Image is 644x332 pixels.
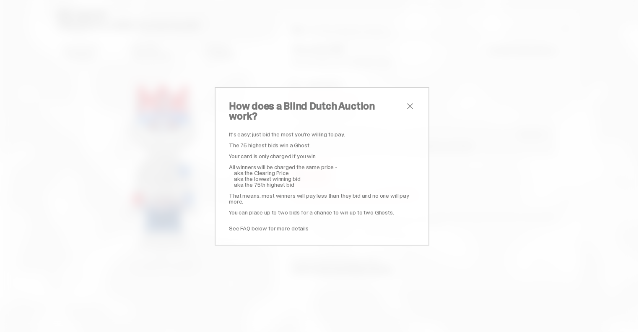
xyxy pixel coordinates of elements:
[405,101,415,111] button: close
[234,181,294,188] span: aka the 75th highest bid
[229,142,415,148] p: The 75 highest bids win a Ghost.
[229,101,405,121] h2: How does a Blind Dutch Auction work?
[229,193,415,204] p: That means: most winners will pay less than they bid and no one will pay more.
[229,164,415,170] p: All winners will be charged the same price -
[234,175,300,183] span: aka the lowest winning bid
[229,153,415,159] p: Your card is only charged if you win.
[229,209,415,215] p: You can place up to two bids for a chance to win up to two Ghosts.
[229,131,415,137] p: It’s easy: just bid the most you’re willing to pay.
[229,225,309,232] a: See FAQ below for more details
[234,169,289,177] span: aka the Clearing Price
